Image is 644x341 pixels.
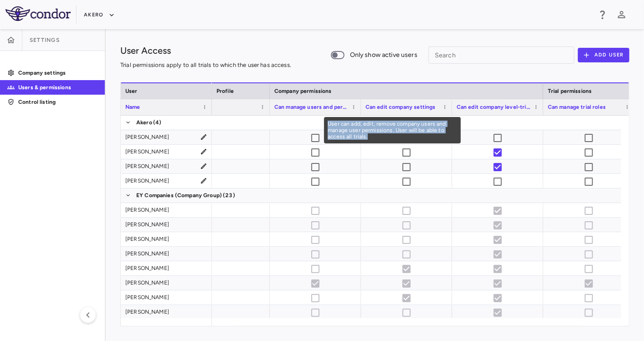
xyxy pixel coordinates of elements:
[136,188,222,203] span: EY Companies (Company Group)
[125,217,169,232] div: [PERSON_NAME]
[125,130,169,144] div: [PERSON_NAME]
[120,44,171,57] h1: User Access
[397,216,416,235] span: Cannot update permissions for partner users
[488,230,507,249] span: Cannot update permissions for partner users
[397,245,416,264] span: Cannot update permissions for partner users
[397,201,416,220] span: Cannot update permissions for partner users
[306,260,325,279] span: Cannot update permissions for partner users
[306,303,325,322] span: Cannot update permissions for partner users
[488,289,507,308] span: Cannot update permissions for partner users
[324,117,461,143] div: Tooltip
[397,274,416,293] span: Cannot update permissions for partner users
[306,216,325,235] span: Cannot update permissions for partner users
[223,188,235,203] span: (23)
[125,159,169,173] div: [PERSON_NAME]
[488,245,507,264] span: Cannot update permissions for partner users
[125,104,140,110] span: Name
[306,289,325,308] span: Cannot update permissions for partner users
[579,245,598,264] span: Cannot update permissions for partner users
[125,173,169,188] div: [PERSON_NAME]
[306,245,325,264] span: Cannot update permissions for partner users
[488,303,507,322] span: Cannot update permissions for partner users
[120,61,291,69] p: Trial permissions apply to all trials to which the user has access.
[579,216,598,235] span: Cannot update permissions for partner users
[18,83,98,92] p: Users & permissions
[136,115,152,130] span: Akero
[548,104,606,110] span: Can manage trial roles
[125,261,169,275] div: [PERSON_NAME]
[274,88,332,94] span: Company permissions
[18,98,98,106] p: Control listing
[18,69,98,77] p: Company settings
[125,144,169,159] div: [PERSON_NAME]
[397,230,416,249] span: Cannot update permissions for partner users
[579,260,598,279] span: Cannot update permissions for partner users
[350,50,417,60] span: Only show active users
[579,201,598,220] span: Cannot update permissions for partner users
[125,203,169,217] div: [PERSON_NAME]
[216,88,234,94] span: Profile
[324,117,461,143] div: User can add, edit, remove company users and manage user permissions. User will be able to access...
[306,274,325,293] span: Cannot update permissions for partner users
[548,88,592,94] span: Trial permissions
[578,48,629,62] button: Add User
[488,260,507,279] span: Cannot update permissions for partner users
[488,274,507,293] span: Cannot update permissions for partner users
[457,104,531,110] span: Can edit company level-trial info
[125,246,169,261] div: [PERSON_NAME]
[5,6,71,21] img: logo-full-SnFGN8VE.png
[125,275,169,290] div: [PERSON_NAME]
[125,290,169,305] div: [PERSON_NAME]
[579,230,598,249] span: Cannot update permissions for partner users
[125,88,138,94] span: User
[366,104,436,110] span: Can edit company settings
[579,274,598,293] span: Cannot update permissions for partner users
[579,303,598,322] span: Cannot update permissions for partner users
[125,305,169,319] div: [PERSON_NAME]
[397,289,416,308] span: Cannot update permissions for partner users
[274,104,348,110] span: Can manage users and permissions
[306,230,325,249] span: Cannot update permissions for partner users
[488,216,507,235] span: Cannot update permissions for partner users
[397,303,416,322] span: Cannot update permissions for partner users
[488,201,507,220] span: Cannot update permissions for partner users
[397,260,416,279] span: Cannot update permissions for partner users
[84,8,114,22] button: Akero
[30,36,60,44] span: Settings
[579,289,598,308] span: Cannot update permissions for partner users
[306,201,325,220] span: Cannot update permissions for partner users
[125,232,169,246] div: [PERSON_NAME]
[153,115,161,130] span: (4)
